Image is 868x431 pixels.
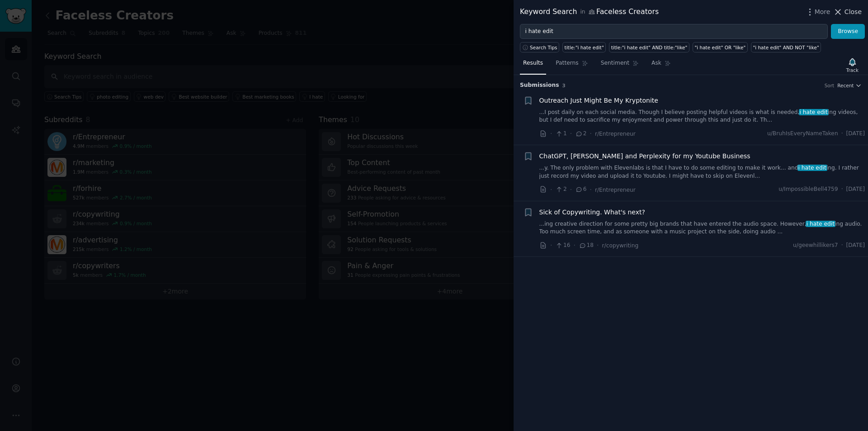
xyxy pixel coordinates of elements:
[539,208,645,217] a: Sick of Copywriting. What's next?
[753,44,819,51] div: "i hate edit" AND NOT "like"
[556,59,578,67] span: Patterns
[530,44,557,51] span: Search Tips
[539,96,658,105] a: Outreach Just Might Be My Kryptonite
[520,24,828,39] input: Try a keyword related to your business
[565,44,604,51] div: title:"i hate edit"
[539,109,865,124] a: ...I post daily on each social media. Though I believe posting helpful videos is what is needed,i...
[797,165,827,171] span: i hate edit
[570,185,572,194] span: ·
[846,185,865,194] span: [DATE]
[555,185,566,194] span: 2
[841,185,843,194] span: ·
[562,42,606,52] a: title:"i hate edit"
[590,129,592,138] span: ·
[597,241,599,250] span: ·
[550,241,552,250] span: ·
[778,185,838,194] span: u/ImpossibleBell4759
[575,185,586,194] span: 6
[833,7,862,17] button: Close
[539,220,865,236] a: ...ing creative direction for some pretty big brands that have entered the audio space. However,i...
[550,129,552,138] span: ·
[611,44,688,51] div: title:"i hate edit" AND title:"like"
[841,242,843,250] span: ·
[590,185,592,194] span: ·
[841,130,843,138] span: ·
[539,164,865,180] a: ...y. The only problem with Elevenlabs is that I have to do some editing to make it work... andi ...
[552,56,591,75] a: Patterns
[837,82,854,89] span: Recent
[562,83,566,88] span: 3
[523,59,543,67] span: Results
[831,24,865,39] button: Browse
[602,242,639,249] span: r/copywriting
[520,42,559,52] button: Search Tips
[843,56,862,75] button: Track
[815,7,830,17] span: More
[550,185,552,194] span: ·
[648,56,674,75] a: Ask
[793,242,838,250] span: u/geewhillikers7
[595,131,636,137] span: r/Entrepreneur
[751,42,821,52] a: "i hate edit" AND NOT "like"
[598,56,642,75] a: Sentiment
[555,130,566,138] span: 1
[693,42,748,52] a: "i hate edit" OR "like"
[595,187,636,193] span: r/Entrepreneur
[575,130,586,138] span: 2
[767,130,838,138] span: u/BruhIsEveryNameTaken
[570,129,572,138] span: ·
[601,59,629,67] span: Sentiment
[520,56,546,75] a: Results
[574,241,576,250] span: ·
[520,6,659,18] div: Keyword Search Faceless Creators
[579,242,594,250] span: 18
[846,130,865,138] span: [DATE]
[580,8,585,16] span: in
[555,242,570,250] span: 16
[805,7,830,17] button: More
[806,221,835,227] span: i hate edit
[846,67,859,73] div: Track
[520,81,559,90] span: Submission s
[846,242,865,250] span: [DATE]
[651,59,661,67] span: Ask
[539,152,750,161] a: ChatGPT, [PERSON_NAME] and Perplexity for my Youtube Business
[825,82,835,89] div: Sort
[844,7,862,17] span: Close
[609,42,689,52] a: title:"i hate edit" AND title:"like"
[694,44,745,51] div: "i hate edit" OR "like"
[837,82,862,89] button: Recent
[799,109,829,115] span: i hate edit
